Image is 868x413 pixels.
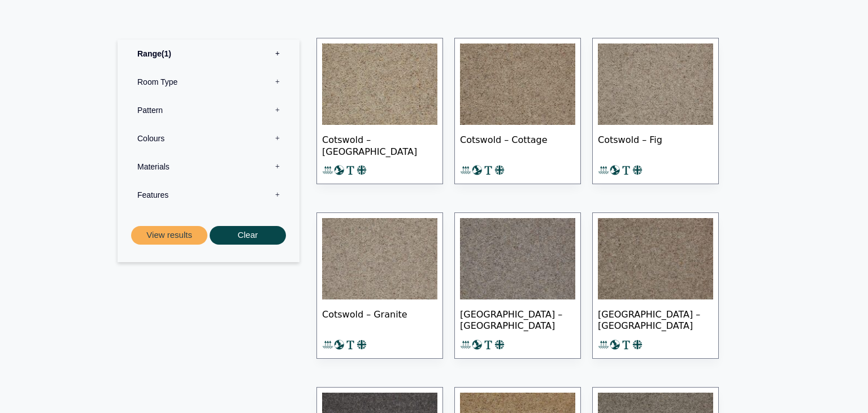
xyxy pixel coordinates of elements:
span: Cotswold – [GEOGRAPHIC_DATA] [322,125,437,164]
label: Colours [126,124,291,153]
label: Materials [126,153,291,181]
a: Cotswold – Fig [592,38,719,184]
a: Cotswold – [GEOGRAPHIC_DATA] [316,38,443,184]
a: [GEOGRAPHIC_DATA] – [GEOGRAPHIC_DATA] [454,212,581,359]
button: View results [131,226,207,245]
span: Cotswold – Cottage [460,125,575,164]
span: [GEOGRAPHIC_DATA] – [GEOGRAPHIC_DATA] [460,299,575,339]
span: Cotswold – Granite [322,299,437,339]
img: Cotswold - Oak [598,218,713,299]
span: 1 [162,49,171,58]
label: Features [126,181,291,209]
label: Room Type [126,68,291,96]
span: Cotswold – Fig [598,125,713,164]
a: [GEOGRAPHIC_DATA] – [GEOGRAPHIC_DATA] [592,212,719,359]
label: Range [126,40,291,68]
button: Clear [210,226,286,245]
span: [GEOGRAPHIC_DATA] – [GEOGRAPHIC_DATA] [598,299,713,339]
a: Cotswold – Cottage [454,38,581,184]
a: Cotswold – Granite [316,212,443,359]
img: Cotswold - Moreton [460,218,575,299]
label: Pattern [126,96,291,124]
